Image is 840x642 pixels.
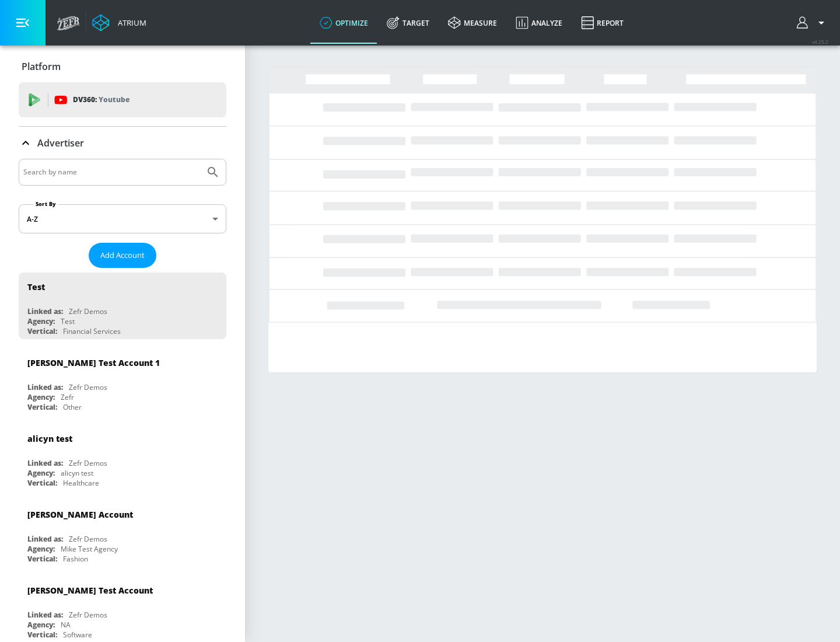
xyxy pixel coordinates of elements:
p: Platform [22,60,61,73]
div: Linked as: [27,306,63,316]
div: Linked as: [27,382,63,392]
div: TestLinked as:Zefr DemosAgency:TestVertical:Financial Services [19,273,226,339]
div: Agency: [27,620,55,630]
a: measure [439,2,506,44]
div: Test [27,281,45,292]
div: DV360: Youtube [19,82,226,117]
a: Atrium [92,14,146,32]
div: Atrium [113,18,146,28]
div: [PERSON_NAME] Account [27,509,133,520]
div: Mike Test Agency [61,544,118,554]
a: Target [377,2,439,44]
div: Vertical: [27,478,57,488]
a: Report [572,2,633,44]
a: optimize [310,2,377,44]
div: alicyn testLinked as:Zefr DemosAgency:alicyn testVertical:Healthcare [19,424,226,491]
div: Agency: [27,544,55,554]
div: Agency: [27,316,55,326]
div: Vertical: [27,554,57,564]
div: alicyn test [61,468,93,478]
button: Add Account [89,243,156,268]
div: Linked as: [27,534,63,544]
div: Software [63,630,92,640]
div: Platform [19,50,226,83]
div: Fashion [63,554,88,564]
div: Zefr Demos [69,534,107,544]
div: Other [63,402,82,412]
a: Analyze [506,2,572,44]
div: Healthcare [63,478,99,488]
div: [PERSON_NAME] AccountLinked as:Zefr DemosAgency:Mike Test AgencyVertical:Fashion [19,500,226,567]
div: Financial Services [63,326,121,336]
div: Zefr Demos [69,382,107,392]
input: Search by name [23,165,200,180]
div: Vertical: [27,630,57,640]
div: Agency: [27,392,55,402]
div: [PERSON_NAME] Test Account 1 [27,357,160,368]
div: [PERSON_NAME] Test Account 1Linked as:Zefr DemosAgency:ZefrVertical:Other [19,348,226,415]
div: Zefr Demos [69,306,107,316]
div: Agency: [27,468,55,478]
p: Youtube [99,93,129,106]
div: Test [61,316,75,326]
span: v 4.25.2 [812,39,828,45]
p: Advertiser [37,137,84,149]
span: Add Account [100,249,145,262]
div: Vertical: [27,402,57,412]
div: Zefr Demos [69,458,107,468]
div: Zefr Demos [69,610,107,620]
div: Vertical: [27,326,57,336]
div: [PERSON_NAME] Test Account [27,585,153,596]
div: alicyn test [27,433,72,444]
div: A-Z [19,204,226,233]
p: DV360: [73,93,129,106]
div: Linked as: [27,458,63,468]
label: Sort By [33,200,58,208]
div: NA [61,620,71,630]
div: Advertiser [19,127,226,159]
div: Zefr [61,392,74,402]
div: Linked as: [27,610,63,620]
